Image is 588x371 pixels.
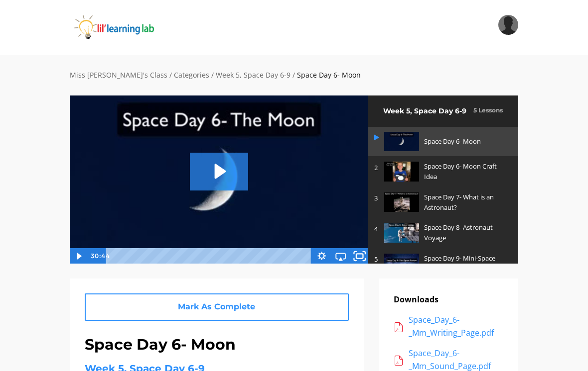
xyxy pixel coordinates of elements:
p: Space Day 8- Astronaut Voyage [424,222,507,243]
button: Play Video [69,248,88,264]
button: Show settings menu [312,248,331,264]
p: Downloads [394,293,503,306]
img: iJObvVIsTmeLBah9dr2P_logo_360x80.png [70,15,183,40]
img: 1a35f87c1a725237745cd4cc52e1b2ec [498,15,518,35]
div: / [169,70,172,81]
a: Space Day 6- Moon [368,127,518,156]
div: / [211,70,214,81]
div: Space Day 6- Moon [297,70,361,81]
h3: 5 Lessons [473,105,503,115]
div: Space_Day_6-_Mm_Writing_Page.pdf [409,314,503,339]
p: 5 [374,254,379,265]
p: 4 [374,224,379,234]
a: Miss [PERSON_NAME]'s Class [70,70,167,80]
img: RrX1oTWQ3eG9iae4MhAk_275c55bb821dd4792cffdeb2d3278c5175bd672d.jpg [384,192,419,212]
a: Categories [174,70,209,80]
img: GJRkey3NRmf7dQNGkoPq_acb2117bc70ff80332c939b40b7c12dc2ad76be8.jpg [384,223,419,242]
p: Space Day 9- Mini-Space Review [424,253,507,274]
a: Mark As Complete [85,293,349,321]
p: Space Day 7- What is an Astronaut? [424,192,507,213]
p: 3 [374,193,379,203]
a: 4 Space Day 8- Astronaut Voyage [368,217,518,248]
p: 2 [374,163,379,173]
div: / [293,70,295,81]
a: Week 5, Space Day 6-9 [216,70,291,80]
h1: Space Day 6- Moon [85,333,349,357]
a: 3 Space Day 7- What is an Astronaut? [368,187,518,218]
div: Playbar [113,248,307,264]
button: Airplay [331,248,350,264]
img: vXtq9kCmSsKyGVlvPFi5_5dcc7463dafd60d807ba5531836748cb4051b16f.jpg [384,254,419,273]
h2: Week 5, Space Day 6-9 [383,105,468,116]
button: Play Video: sites/2147505858/video/zPn7p3GS06ygxwL93MK4_Space_Day_6-_The_Moon.mp4 [190,153,248,190]
a: Space_Day_6-_Mm_Writing_Page.pdf [394,314,503,339]
a: 5 Space Day 9- Mini-Space Review [368,248,518,279]
img: MtdRtjBfQqGTdNzR0zsQ_80109b742d35767e71ab9e87a9175dabdfd5338c.jpg [384,132,419,151]
img: acrobat.png [394,356,404,366]
img: acrobat.png [394,322,404,332]
img: crUKoREBSFeem2aXUejR_db63537266f84ed9171d607a047bbc4ddf9b4cac.jpg [384,162,419,181]
p: Space Day 6- Moon Craft Idea [424,161,507,182]
a: 2 Space Day 6- Moon Craft Idea [368,156,518,187]
button: Fullscreen [350,248,369,264]
p: Space Day 6- Moon [424,136,507,147]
